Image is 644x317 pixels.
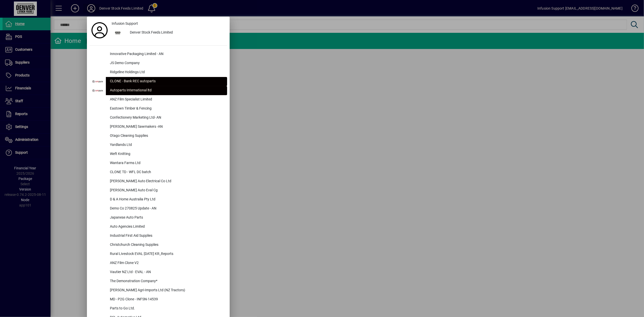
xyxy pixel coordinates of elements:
div: The Demonstration Company* [106,277,227,286]
button: [PERSON_NAME] Sawmakers -AN [89,122,227,131]
div: Industrial First Aid Supplies [106,231,227,241]
button: Parts to Go Ltd. [89,304,227,313]
div: D & A Home Australia Pty Ltd [106,195,227,204]
div: Auto Agencies Limited [106,222,227,231]
button: Eastown Timber & Fencing [89,104,227,113]
div: Otago Cleaning Supplies [106,131,227,141]
button: Autoparts International ltd [89,86,227,95]
button: Weft Knitting [89,150,227,159]
div: [PERSON_NAME] Auto Electrical Co Ltd [106,177,227,186]
div: Weft Knitting [106,150,227,159]
div: Vautier NZ Ltd - EVAL - AN [106,268,227,277]
button: [PERSON_NAME] Agri-Imports Ltd (NZ Tractors) [89,286,227,295]
button: CLONE TD - WFL DC batch [89,168,227,177]
div: ANZ Film Specialist Limited [106,95,227,104]
button: ANZ Film Clone V2 [89,259,227,268]
button: Rural Livestock EVAL [DATE] KR_Reports [89,250,227,259]
div: Yardlands Ltd [106,141,227,150]
button: Vautier NZ Ltd - EVAL - AN [89,268,227,277]
button: Otago Cleaning Supplies [89,131,227,141]
div: Ridgeline Holdings Ltd [106,68,227,77]
div: [PERSON_NAME] Agri-Imports Ltd (NZ Tractors) [106,286,227,295]
button: MD - P2G Clone - INFSN-14539 [89,295,227,304]
div: Wantara Farms Ltd [106,159,227,168]
div: JS Demo Company [106,59,227,68]
div: [PERSON_NAME] Sawmakers -AN [106,122,227,131]
button: D & A Home Australia Pty Ltd [89,195,227,204]
button: Ridgeline Holdings Ltd [89,68,227,77]
button: Auto Agencies Limited [89,222,227,231]
div: Rural Livestock EVAL [DATE] KR_Reports [106,250,227,259]
button: ANZ Film Specialist Limited [89,95,227,104]
button: Confectionery Marketing Ltd- AN [89,113,227,122]
button: JS Demo Company [89,59,227,68]
div: Autoparts International ltd [106,86,227,95]
div: Parts to Go Ltd. [106,304,227,313]
button: [PERSON_NAME] Auto Eval Cg [89,186,227,195]
div: [PERSON_NAME] Auto Eval Cg [106,186,227,195]
button: Japanese Auto Parts [89,213,227,222]
button: Industrial First Aid Supplies [89,231,227,241]
button: CLONE - Bank REC autoparts [89,77,227,86]
button: Christchurch Cleaning Supplies [89,241,227,250]
div: MD - P2G Clone - INFSN-14539 [106,295,227,304]
button: Denver Stock Feeds Limited [110,28,227,37]
div: Denver Stock Feeds Limited [126,28,227,37]
button: Demo Co 270825 Update - AN [89,204,227,213]
button: Yardlands Ltd [89,141,227,150]
div: Christchurch Cleaning Supplies [106,241,227,250]
div: Demo Co 270825 Update - AN [106,204,227,213]
button: Innovative Packaging Limited - AN [89,50,227,59]
button: The Demonstration Company* [89,277,227,286]
span: Infusion Support [112,21,138,26]
button: Wantara Farms Ltd [89,159,227,168]
div: Innovative Packaging Limited - AN [106,50,227,59]
div: Eastown Timber & Fencing [106,104,227,113]
div: ANZ Film Clone V2 [106,259,227,268]
button: [PERSON_NAME] Auto Electrical Co Ltd [89,177,227,186]
div: CLONE TD - WFL DC batch [106,168,227,177]
div: Confectionery Marketing Ltd- AN [106,113,227,122]
div: CLONE - Bank REC autoparts [106,77,227,86]
div: Japanese Auto Parts [106,213,227,222]
a: Infusion Support [110,19,227,28]
a: Profile [89,26,110,35]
